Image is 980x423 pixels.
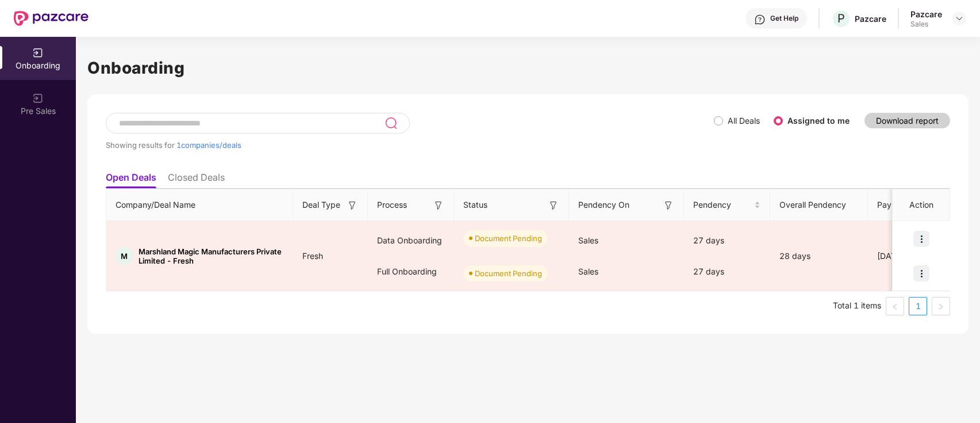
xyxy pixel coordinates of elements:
div: [DATE] [868,250,954,262]
div: Document Pending [475,268,542,279]
div: Full Onboarding [368,256,454,287]
span: Pendency On [578,199,629,211]
span: P [837,12,845,25]
div: 27 days [684,225,770,256]
label: All Deals [728,116,760,125]
button: right [932,297,950,315]
li: 1 [909,297,927,315]
div: Pazcare [910,9,942,20]
img: icon [913,265,929,281]
a: 1 [909,298,927,315]
span: Deal Type [302,199,340,211]
span: Sales [578,266,598,276]
img: svg+xml;base64,PHN2ZyB3aWR0aD0iMjAiIGhlaWdodD0iMjAiIHZpZXdCb3g9IjAgMCAyMCAyMCIgZmlsbD0ibm9uZSIgeG... [32,47,44,59]
th: Overall Pendency [770,189,868,221]
h1: Onboarding [87,55,969,81]
div: 28 days [770,250,868,262]
th: Company/Deal Name [106,189,293,221]
img: svg+xml;base64,PHN2ZyB3aWR0aD0iMTYiIGhlaWdodD0iMTYiIHZpZXdCb3g9IjAgMCAxNiAxNiIgZmlsbD0ibm9uZSIgeG... [433,200,444,211]
li: Total 1 items [833,297,881,315]
span: left [891,303,898,310]
img: svg+xml;base64,PHN2ZyBpZD0iSGVscC0zMngzMiIgeG1sbnM9Imh0dHA6Ly93d3cudzMub3JnLzIwMDAvc3ZnIiB3aWR0aD... [754,14,766,25]
li: Closed Deals [168,172,225,188]
span: Sales [578,235,598,245]
img: svg+xml;base64,PHN2ZyBpZD0iRHJvcGRvd24tMzJ4MzIiIHhtbG5zPSJodHRwOi8vd3d3LnczLm9yZy8yMDAwL3N2ZyIgd2... [955,14,964,23]
th: Pendency [684,189,770,221]
div: Data Onboarding [368,225,454,256]
img: New Pazcare Logo [14,11,89,26]
span: Marshland Magic Manufacturers Private Limited - Fresh [139,247,284,265]
img: svg+xml;base64,PHN2ZyB3aWR0aD0iMjQiIGhlaWdodD0iMjUiIHZpZXdCb3g9IjAgMCAyNCAyNSIgZmlsbD0ibm9uZSIgeG... [385,116,398,130]
li: Next Page [932,297,950,315]
div: 27 days [684,256,770,287]
div: Sales [910,20,942,29]
span: right [937,303,944,310]
div: Showing results for [106,140,714,150]
button: left [886,297,904,315]
span: Status [463,199,487,211]
div: Get Help [770,14,798,23]
img: svg+xml;base64,PHN2ZyB3aWR0aD0iMjAiIGhlaWdodD0iMjAiIHZpZXdCb3g9IjAgMCAyMCAyMCIgZmlsbD0ibm9uZSIgeG... [32,93,44,104]
div: Pazcare [855,13,886,24]
img: svg+xml;base64,PHN2ZyB3aWR0aD0iMTYiIGhlaWdodD0iMTYiIHZpZXdCb3g9IjAgMCAxNiAxNiIgZmlsbD0ibm9uZSIgeG... [548,200,559,211]
li: Open Deals [106,172,156,188]
label: Assigned to me [787,116,850,125]
img: svg+xml;base64,PHN2ZyB3aWR0aD0iMTYiIGhlaWdodD0iMTYiIHZpZXdCb3g9IjAgMCAxNiAxNiIgZmlsbD0ibm9uZSIgeG... [663,200,674,211]
div: M [116,247,133,265]
li: Previous Page [886,297,904,315]
img: icon [913,231,929,247]
span: Fresh [293,251,332,261]
th: Payment Done [868,189,954,221]
span: Payment Done [877,199,936,211]
span: 1 companies/deals [176,140,241,150]
span: Process [377,199,407,211]
div: Document Pending [475,233,542,244]
th: Action [893,189,950,221]
span: Pendency [693,199,752,211]
button: Download report [864,113,950,128]
img: svg+xml;base64,PHN2ZyB3aWR0aD0iMTYiIGhlaWdodD0iMTYiIHZpZXdCb3g9IjAgMCAxNiAxNiIgZmlsbD0ibm9uZSIgeG... [347,200,358,211]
